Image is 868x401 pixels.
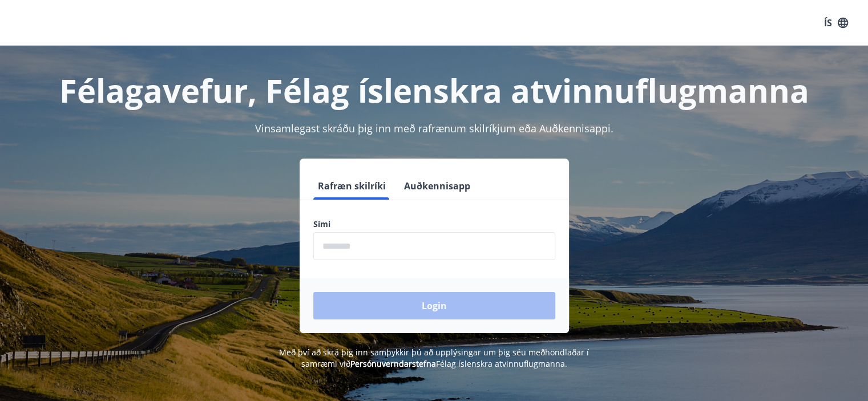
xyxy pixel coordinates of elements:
[313,172,390,200] button: Rafræn skilríki
[255,121,613,135] span: Vinsamlegast skráðu þig inn með rafrænum skilríkjum eða Auðkennisappi.
[818,13,854,33] button: ÍS
[399,172,475,200] button: Auðkennisapp
[350,358,436,369] a: Persónuverndarstefna
[313,218,555,230] label: Sími
[37,68,831,112] h1: Félagavefur, Félag íslenskra atvinnuflugmanna
[279,347,589,369] span: Með því að skrá þig inn samþykkir þú að upplýsingar um þig séu meðhöndlaðar í samræmi við Félag í...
